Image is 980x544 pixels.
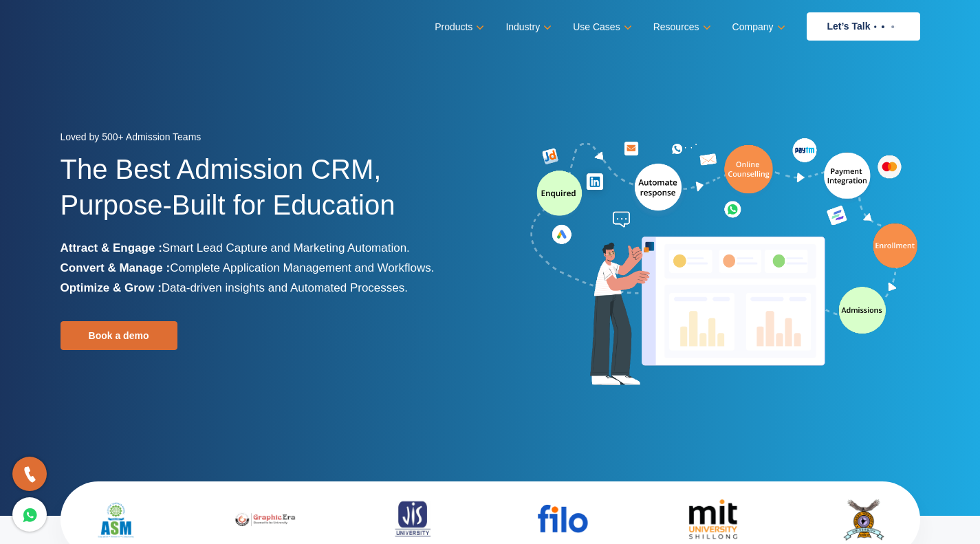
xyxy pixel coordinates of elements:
[573,17,629,37] a: Use Cases
[528,135,920,391] img: admission-software-home-page-header
[653,17,708,37] a: Resources
[61,151,480,238] h1: The Best Admission CRM, Purpose-Built for Education
[505,17,549,37] a: Industry
[732,17,783,37] a: Company
[162,241,410,254] span: Smart Lead Capture and Marketing Automation.
[61,261,171,274] b: Convert & Manage :
[170,261,434,274] span: Complete Application Management and Workflows.
[61,241,162,254] b: Attract & Engage :
[807,12,920,41] a: Let’s Talk
[162,281,408,294] span: Data-driven insights and Automated Processes.
[435,17,481,37] a: Products
[61,127,480,151] div: Loved by 500+ Admission Teams
[61,321,177,350] a: Book a demo
[61,281,162,294] b: Optimize & Grow :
